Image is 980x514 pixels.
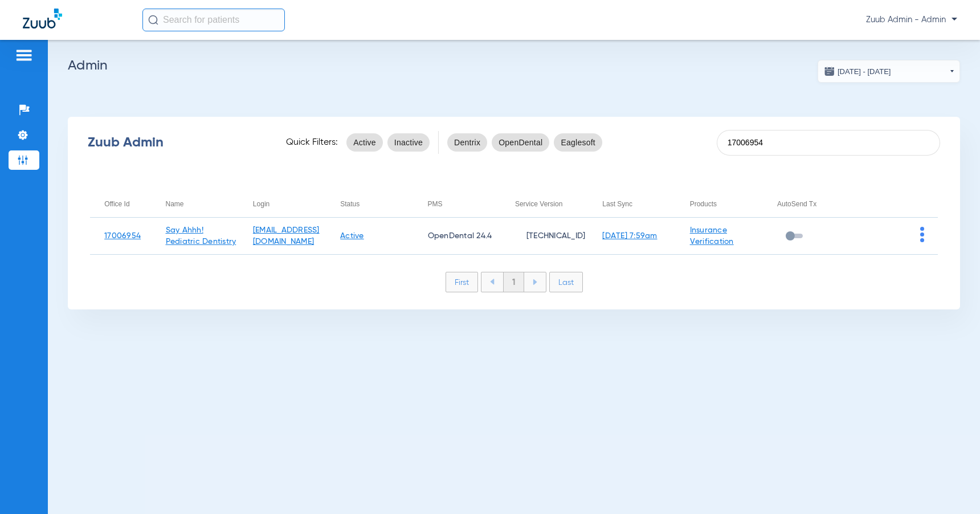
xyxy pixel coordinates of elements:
[166,198,239,210] div: Name
[15,48,33,62] img: hamburger-icon
[717,130,940,156] input: SEARCH office ID, email, name
[142,9,285,31] input: Search for patients
[166,226,236,246] a: Say Ahhh! Pediatric Dentistry
[503,272,524,292] li: 1
[499,137,542,148] span: OpenDental
[824,66,835,77] img: date.svg
[414,218,501,255] td: OpenDental 24.4
[561,137,595,148] span: Eaglesoft
[394,137,423,148] span: Inactive
[340,232,364,240] a: Active
[286,137,338,148] span: Quick Filters:
[690,198,763,210] div: Products
[340,198,360,210] div: Status
[353,137,376,148] span: Active
[923,459,980,514] iframe: Chat Widget
[602,198,675,210] div: Last Sync
[253,198,326,210] div: Login
[515,198,562,210] div: Service Version
[515,198,588,210] div: Service Version
[446,272,478,292] li: First
[490,279,495,285] img: arrow-left-blue.svg
[346,131,430,154] mat-chip-listbox: status-filters
[690,198,717,210] div: Products
[690,226,734,246] a: Insurance Verification
[920,227,924,242] img: group-dot-blue.svg
[501,218,588,255] td: [TECHNICAL_ID]
[777,198,816,210] div: AutoSend Tx
[340,198,413,210] div: Status
[454,137,480,148] span: Dentrix
[533,279,537,285] img: arrow-right-blue.svg
[88,137,266,148] div: Zuub Admin
[104,198,151,210] div: Office Id
[602,232,657,240] a: [DATE] 7:59am
[166,198,184,210] div: Name
[253,226,320,246] a: [EMAIL_ADDRESS][DOMAIN_NAME]
[777,198,850,210] div: AutoSend Tx
[428,198,501,210] div: PMS
[104,198,129,210] div: Office Id
[104,232,141,240] a: 17006954
[818,60,960,83] button: [DATE] - [DATE]
[447,131,602,154] mat-chip-listbox: pms-filters
[602,198,632,210] div: Last Sync
[148,15,158,25] img: Search Icon
[428,198,443,210] div: PMS
[866,14,957,26] span: Zuub Admin - Admin
[68,60,960,71] h2: Admin
[549,272,583,292] li: Last
[23,9,62,28] img: Zuub Logo
[253,198,269,210] div: Login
